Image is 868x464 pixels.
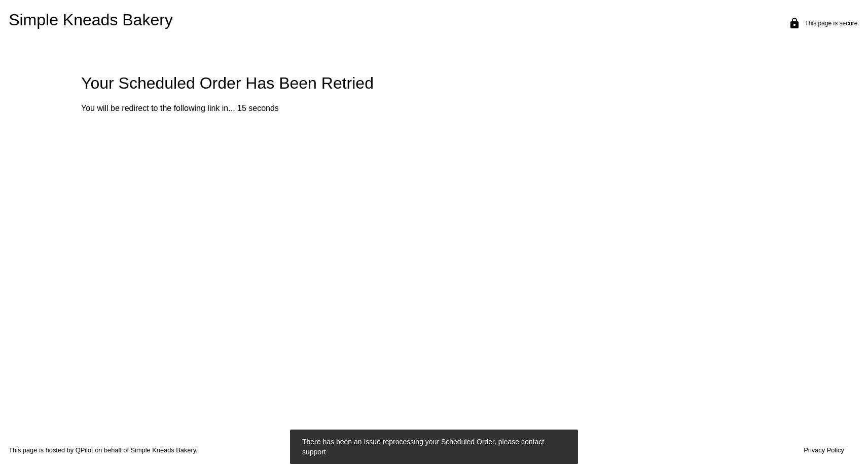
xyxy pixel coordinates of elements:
a: Privacy Policy [804,446,844,454]
mat-icon: lock [788,17,801,29]
p: This page is secure. [805,20,859,27]
h1: Your Scheduled Order Has Been Retried [81,74,868,93]
h1: Simple Kneads Bakery [9,11,425,36]
p: This page is hosted by QPilot on behalf of Simple Kneads Bakery. [9,446,410,454]
simple-snack-bar: There has been an Issue reprocessing your Scheduled Order, please contact support [302,437,566,457]
p: You will be redirect to the following link in... 15 seconds [81,104,868,113]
